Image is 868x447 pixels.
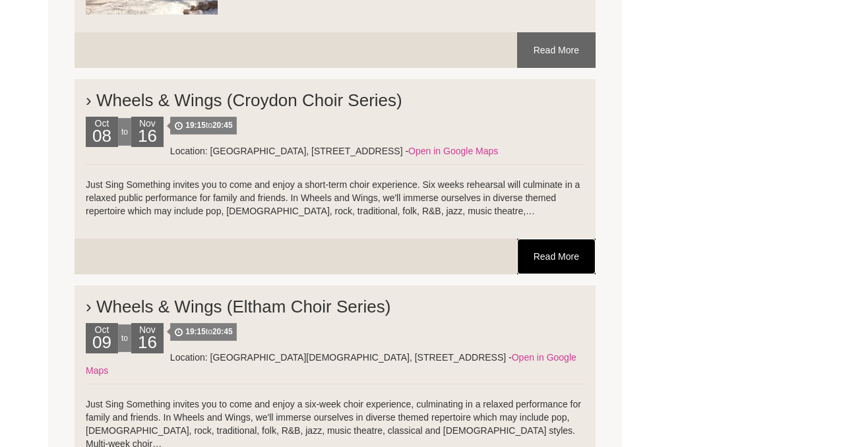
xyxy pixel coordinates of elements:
[185,327,206,336] strong: 19:15
[517,32,596,68] a: Read More
[408,146,498,156] a: Open in Google Maps
[135,130,160,147] h2: 16
[86,323,118,353] div: Oct
[86,178,584,218] p: Just Sing Something invites you to come and enjoy a short-term choir experience. Six weeks rehear...
[86,283,584,323] h2: › Wheels & Wings (Eltham Choir Series)
[170,323,237,341] span: to
[86,77,584,117] h2: › Wheels & Wings (Croydon Choir Series)
[118,324,131,352] div: to
[170,117,237,134] span: to
[212,121,233,130] strong: 20:45
[86,117,118,147] div: Oct
[86,352,576,376] a: Open in Google Maps
[86,351,584,377] div: Location: [GEOGRAPHIC_DATA][DEMOGRAPHIC_DATA], [STREET_ADDRESS] -
[89,130,115,147] h2: 08
[86,144,584,158] div: Location: [GEOGRAPHIC_DATA], [STREET_ADDRESS] -
[135,336,160,353] h2: 16
[131,117,164,147] div: Nov
[131,323,164,353] div: Nov
[118,118,131,146] div: to
[212,327,233,336] strong: 20:45
[517,239,596,274] a: Read More
[89,336,115,353] h2: 09
[185,121,206,130] strong: 19:15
